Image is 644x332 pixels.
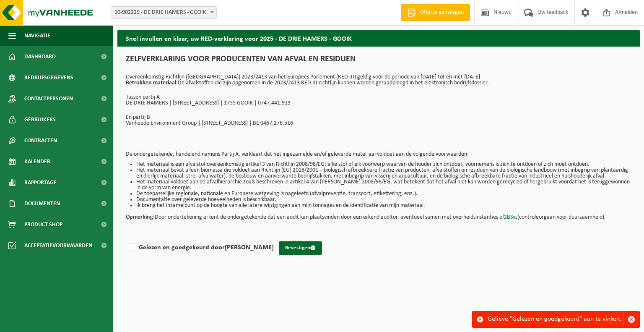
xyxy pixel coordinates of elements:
span: Kalender [24,151,50,172]
p: Overeenkomstig Richtlijn ([GEOGRAPHIC_DATA]) 2023/2413 van het Europees Parlement (RED III) geldi... [126,74,631,86]
span: Contactpersonen [24,88,73,109]
p: DE DRIE HAMERS | [STREET_ADDRESS] | 1755 GOOIK | 0747.441.913 [126,100,631,106]
a: Offerte aanvragen [401,4,470,21]
span: Dashboard [24,46,56,67]
span: 10-902229 - DE DRIE HAMERS - GOOIK [111,7,216,18]
span: Bedrijfsgegevens [24,67,73,88]
span: Documenten [24,193,60,214]
span: Gebruikers [24,109,56,130]
span: Navigatie [24,25,50,46]
a: 2BSvs [504,214,517,220]
h2: Snel invullen en klaar, uw RED-verklaring voor 2025 - DE DRIE HAMERS - GOOIK [117,30,640,46]
p: Door ondertekening erkent de ondergetekende dat een audit kan plaatsvinden door een erkend audito... [126,209,631,220]
span: Offerte aanvragen [418,8,466,17]
p: Tussen partij A [126,94,631,100]
li: Documentatie over geleverde hoeveelheden is beschikbaar. [136,197,631,203]
li: Het materiaal is een afvalstof overeenkomstig artikel 3 van Richtlijn 2008/98/EG: elke stof of el... [136,162,631,167]
li: Het materiaal voldoet aan de afvalhiërarchie zoals beschreven in artikel 4 van [PERSON_NAME] 2008... [136,179,631,191]
span: 10-902229 - DE DRIE HAMERS - GOOIK [111,6,217,19]
p: De ondergetekende, handelend namens Partij A, verklaart dat het ingezamelde en/of geleverde mater... [126,152,631,157]
span: Acceptatievoorwaarden [24,235,92,256]
label: Gelezen en goedgekeurd door [127,241,274,254]
li: Ik breng het inzamelpunt op de hoogte van alle latere wijzigingen aan mijn tonnages en de identif... [136,203,631,209]
span: Product Shop [24,214,62,235]
div: Gelieve "Gelezen en goedgekeurd" aan te vinken. [488,311,623,327]
h1: ZELFVERKLARING VOOR PRODUCENTEN VAN AFVAL EN RESIDUEN [126,55,631,68]
button: Bevestigen [279,241,322,255]
li: De toepasselijke regionale, nationale en Europese wetgeving is nageleefd (afvalpreventie, transpo... [136,191,631,197]
strong: Betrokken materiaal: [126,80,178,86]
strong: [PERSON_NAME] [225,244,274,251]
strong: Opmerking: [126,214,155,220]
p: En partij B [126,115,631,120]
p: Vanheede Environment Group | [STREET_ADDRESS] | BE 0467.276.516 [126,120,631,126]
li: Het materiaal bevat alleen biomassa die voldoet aan Richtlijn (EU) 2018/2001 – biologisch afbreek... [136,167,631,179]
span: Rapportage [24,172,57,193]
span: Contracten [24,130,57,151]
